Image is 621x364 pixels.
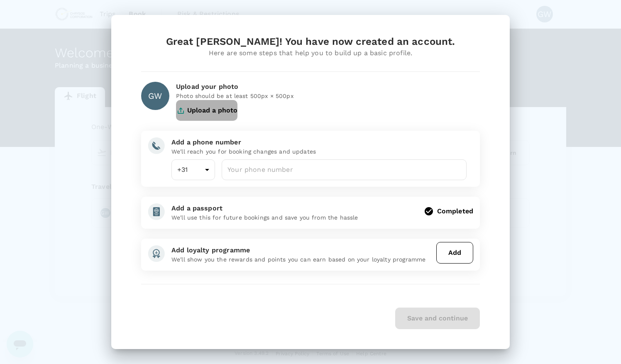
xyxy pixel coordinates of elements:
[171,203,417,213] div: Add a passport
[437,206,473,216] div: Completed
[176,82,480,92] div: Upload your photo
[176,92,480,100] p: Photo should be at least 500px × 500px
[171,213,417,222] p: We'll use this for future bookings and save you from the hassle
[148,245,165,262] img: add-loyalty
[171,245,433,255] div: Add loyalty programme
[141,82,169,110] div: GW
[176,100,237,121] button: Upload a photo
[177,166,188,173] span: +31
[171,147,467,156] p: We'll reach you for booking changes and updates
[148,137,165,154] img: add-phone-number
[141,35,480,48] div: Great [PERSON_NAME]! You have now created an account.
[171,255,433,264] p: We'll show you the rewards and points you can earn based on your loyalty programme
[171,159,215,180] div: +31
[141,48,480,58] div: Here are some steps that help you to build up a basic profile.
[436,242,473,264] button: Add
[222,159,467,180] input: Your phone number
[171,137,467,147] div: Add a phone number
[148,203,165,220] img: add-passport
